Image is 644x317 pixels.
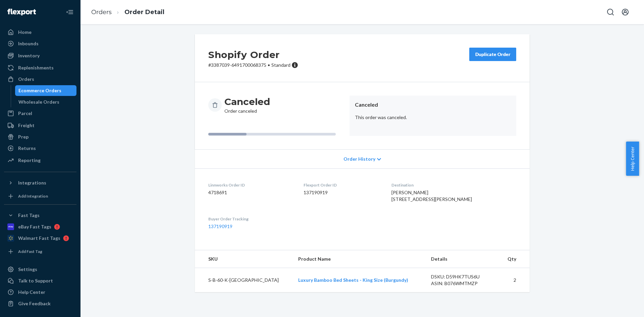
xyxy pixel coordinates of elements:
div: Fast Tags [18,212,40,219]
a: Settings [4,264,76,275]
div: Settings [18,266,37,273]
dd: 137190919 [304,189,381,196]
a: Inbounds [4,38,76,49]
a: Inventory [4,50,76,61]
div: eBay Fast Tags [18,223,51,230]
div: Integrations [18,179,46,186]
th: SKU [195,250,293,268]
div: Inbounds [18,40,39,47]
a: Wholesale Orders [15,97,77,107]
a: Add Fast Tag [4,246,76,257]
dt: Destination [391,182,516,188]
th: Qty [499,250,530,268]
p: This order was canceled. [355,114,511,121]
div: Freight [18,122,35,129]
div: Prep [18,134,29,140]
a: Ecommerce Orders [15,85,77,96]
div: Order canceled [224,96,270,114]
th: Details [426,250,499,268]
div: Ecommerce Orders [18,87,61,94]
span: Order History [343,156,375,162]
a: eBay Fast Tags [4,221,76,232]
button: Duplicate Order [469,48,516,61]
h3: Canceled [224,96,270,108]
a: Freight [4,120,76,131]
a: Help Center [4,287,76,298]
span: [PERSON_NAME] [STREET_ADDRESS][PERSON_NAME] [391,190,472,202]
button: Open account menu [619,5,632,19]
a: Returns [4,143,76,154]
a: Add Integration [4,191,76,202]
div: Orders [18,76,34,83]
div: Reporting [18,157,41,164]
div: Talk to Support [18,277,53,284]
div: Add Fast Tag [18,249,42,254]
td: 2 [499,268,530,293]
h2: Shopify Order [208,48,298,62]
div: Walmart Fast Tags [18,235,60,242]
a: Reporting [4,155,76,166]
a: Walmart Fast Tags [4,233,76,244]
div: ASIN: B076WMTMZP [431,280,494,287]
td: S-B-60-K-[GEOGRAPHIC_DATA] [195,268,293,293]
a: Order Detail [124,8,164,16]
button: Help Center [626,142,639,176]
div: Parcel [18,110,32,117]
dt: Linnworks Order ID [208,182,293,188]
div: Returns [18,145,36,152]
dt: Buyer Order Tracking [208,216,293,222]
a: 137190919 [208,223,232,229]
div: DSKU: D59HK7TUS6U [431,273,494,280]
a: Replenishments [4,62,76,73]
img: Flexport logo [7,9,36,15]
a: Luxury Bamboo Bed Sheets - King Size (Burgundy) [298,277,408,283]
div: Home [18,29,32,36]
a: Prep [4,131,76,142]
button: Integrations [4,177,76,188]
a: Parcel [4,108,76,119]
div: Inventory [18,52,40,59]
div: Wholesale Orders [18,99,59,105]
div: Add Integration [18,193,48,199]
div: Give Feedback [18,300,51,307]
span: • [268,62,270,68]
a: Home [4,27,76,38]
div: Replenishments [18,64,54,71]
button: Close Navigation [63,5,76,19]
div: Duplicate Order [475,51,511,58]
th: Product Name [293,250,426,268]
div: Help Center [18,289,45,296]
button: Talk to Support [4,275,76,286]
button: Fast Tags [4,210,76,221]
dt: Flexport Order ID [304,182,381,188]
button: Give Feedback [4,298,76,309]
header: Canceled [355,101,511,109]
span: Standard [271,62,290,68]
ol: breadcrumbs [86,2,170,22]
iframe: Opens a widget where you can chat to one of our agents [601,297,637,314]
p: # 3387039-6491700068375 [208,62,298,68]
a: Orders [4,74,76,85]
dd: 4718691 [208,189,293,196]
a: Orders [91,8,112,16]
button: Open Search Box [604,5,617,19]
